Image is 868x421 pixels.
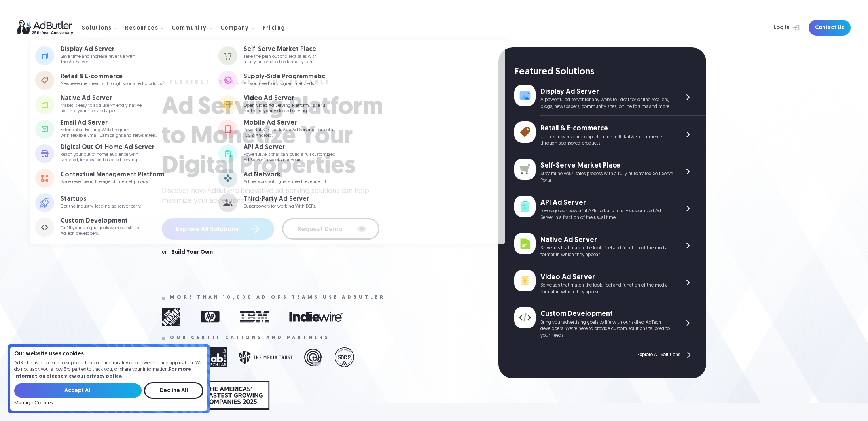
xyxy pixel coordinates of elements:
a: Native Ad Server Makes it easy to add user-friendly nativeads into your sites and apps. [35,93,218,117]
a: Log In [752,20,804,36]
a: API Ad Server Powerful APIs that can build a full customizedAd Server in weeks not years. [218,142,401,166]
a: Video Ad Server Open Video Ad Serving Platform. Take fullcontrol of your video ad serving. [218,93,401,117]
p: AdButler uses cookies to support the core functionality of our website and application. We do not... [14,360,203,380]
a: Digital Out Of Home Ad Server Reach your out of home audience withtargeted, impression based ad-s... [35,142,218,166]
a: Display Ad Server A powerful ad server for any website. Ideal for online retailers, blogs, newspa... [514,79,706,116]
a: Self-Serve Market Place Streamline your sales process with a fully-automated Self-Serve Portal [514,153,706,190]
div: Display Ad Server [540,87,673,97]
a: Retail & E-commerce New revenue streams through sponsored products. [35,68,218,92]
a: Pricing [263,24,292,31]
div: Serve ads that match the look, feel and function of the media format in which they appear. [540,245,673,259]
div: Mobile Ad Server [244,120,333,126]
div: Pricing [263,26,286,31]
a: Native Ad Server Serve ads that match the look, feel and function of the media format in which th... [514,227,706,264]
a: Self-Serve Market Place Take the pain out of direct sales witha fully-automated ordering system. [218,44,401,68]
p: Powerful APIs that can build a full customized Ad Server in weeks not years. [244,152,335,162]
input: Accept All [14,383,142,398]
div: Serve ads that match the look, feel and function of the media format in which they appear. [540,282,673,296]
p: Reach your out of home audience with targeted, impression based ad-serving. [61,152,154,162]
div: Streamline your sales process with a fully-automated Self-Serve Portal [540,171,673,184]
a: Contact Us [809,20,851,36]
a: Third-Party Ad Server Superpowers for working With DSPs. [218,191,401,215]
a: Startups Get the industry-leading ad server early. [35,191,218,215]
p: Get the industry-leading ad server early. [61,204,141,209]
div: Our certifications and partners [170,335,330,341]
p: All you need for programmatic ads. [244,81,325,87]
div: Video Ad Server [540,272,673,282]
div: Native Ad Server [61,95,142,102]
div: Resources [125,26,158,31]
div: Unlock new revenue opportunities in Retail & E-commerce through sponsored products. [540,134,673,147]
div: Custom Development [61,218,141,224]
a: Email Ad Server Extend Your Existing Web Programwith Flexible Email Campaigns and Newsletters. [35,117,218,141]
div: Leverage our powerful APIs to build a fully customized Ad Server in a fraction of the usual time [540,208,673,221]
a: Build Your Own [171,250,213,255]
p: Makes it easy to add user-friendly native ads into your sites and apps. [61,103,142,113]
div: Explore All Solutions [637,352,680,358]
div: Email Ad Server [61,120,157,126]
a: Display Ad Server Save time and increase revenue withThe Ad Server. [35,44,218,68]
input: Decline All [144,382,203,399]
a: Contextual Management Platform Scale revenue in the age of internet privacy. [35,166,218,190]
div: Solutions [82,26,112,31]
p: New revenue streams through sponsored products. [61,81,163,87]
div: Video Ad Server [244,95,328,102]
div: Contextual Management Platform [61,172,165,178]
div: Community [172,26,207,31]
div: API Ad Server [244,144,335,151]
a: API Ad Server Leverage our powerful APIs to build a fully customized Ad Server in a fraction of t... [514,190,706,227]
div: API Ad Server [540,198,673,208]
div: Self-Serve Market Place [244,46,317,53]
a: Supply-Side Programmatic All you need for programmatic ads. [218,68,401,92]
div: Digital Out Of Home Ad Server [61,144,154,151]
h4: Our website uses cookies [14,351,203,357]
div: Supply-Side Programmatic [244,74,325,80]
div: Native Ad Server [540,235,673,245]
p: Superpowers for working With DSPs. [244,204,316,209]
div: Ad Network [244,172,327,178]
div: Third-Party Ad Server [244,196,316,202]
a: Custom Development Bring your advertising goals to life with our skilled AdTech developers. We're... [514,301,706,345]
div: Display Ad Server [61,46,135,53]
p: Powerful SDKs for InApp Ad Serving. For both iOS & Android. [244,128,333,138]
p: Fulfill your unique goals with our skilled AdTech developers. [61,226,141,236]
p: Extend Your Existing Web Program with Flexible Email Campaigns and Newsletters. [61,128,157,138]
div: More than 10,000 ad ops teams use adbutler [170,295,385,300]
a: Custom Development Fulfill your unique goals with our skilledAdTech developers. [35,215,218,239]
a: Mobile Ad Server Powerful SDKs for InApp Ad Serving. For bothiOS & Android. [218,117,401,141]
div: Self-Serve Market Place [540,161,673,171]
div: Retail & E-commerce [540,124,673,134]
p: Save time and increase revenue with The Ad Server. [61,54,135,64]
div: Bring your advertising goals to life with our skilled AdTech developers. We're here to provide cu... [540,319,673,339]
a: Explore All Solutions [637,350,693,360]
a: Video Ad Server Serve ads that match the look, feel and function of the media format in which the... [514,264,706,302]
div: A powerful ad server for any website. Ideal for online retailers, blogs, newspapers, community si... [540,97,673,110]
a: Retail & E-commerce Unlock new revenue opportunities in Retail & E-commerce through sponsored pro... [514,116,706,153]
div: Custom Development [540,309,673,319]
p: Open Video Ad Serving Platform. Take full control of your video ad serving. [244,103,328,113]
a: Manage Cookies [14,400,53,406]
div: Retail & E-commerce [61,74,163,80]
a: Ad Network Ad network with guaranteed revenue lift. [218,166,401,190]
p: Scale revenue in the age of internet privacy. [61,179,165,185]
p: Take the pain out of direct sales with a fully-automated ordering system. [244,54,317,64]
div: Company [220,26,249,31]
div: Featured Solutions [514,66,706,79]
p: Ad network with guaranteed revenue lift. [244,179,327,185]
div: or [162,250,167,255]
div: Startups [61,196,141,202]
